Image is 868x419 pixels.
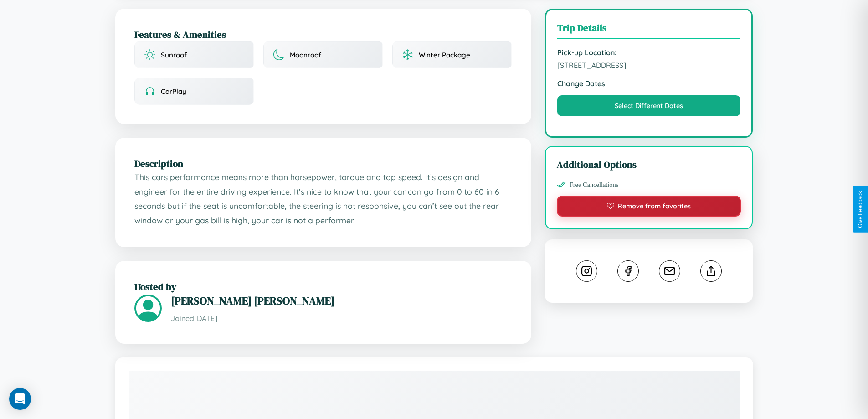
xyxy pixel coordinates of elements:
strong: Change Dates: [557,79,741,88]
span: CarPlay [161,87,186,96]
div: Open Intercom Messenger [9,388,31,410]
h2: Description [134,157,512,170]
strong: Pick-up Location: [557,48,741,57]
span: Winter Package [419,51,470,59]
h2: Features & Amenities [134,28,512,41]
h3: Trip Details [557,21,741,39]
span: [STREET_ADDRESS] [557,61,741,70]
div: Give Feedback [857,191,863,228]
p: This cars performance means more than horsepower, torque and top speed. It’s design and engineer ... [134,170,512,228]
h3: [PERSON_NAME] [PERSON_NAME] [171,293,512,308]
span: Moonroof [290,51,321,59]
button: Select Different Dates [557,95,741,116]
p: Joined [DATE] [171,312,512,325]
button: Remove from favorites [557,196,741,217]
span: Free Cancellations [570,181,619,189]
h2: Hosted by [134,280,512,293]
span: Sunroof [161,51,187,59]
h3: Additional Options [557,158,741,171]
